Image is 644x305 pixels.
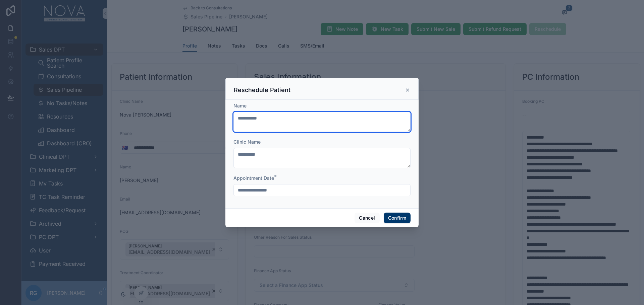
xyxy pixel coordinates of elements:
button: Cancel [355,213,379,223]
button: Confirm [384,213,411,223]
span: Name [233,103,247,108]
h3: Reschedule Patient [234,86,290,94]
span: Appointment Date [233,175,274,181]
span: Clinic Name [233,139,261,145]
